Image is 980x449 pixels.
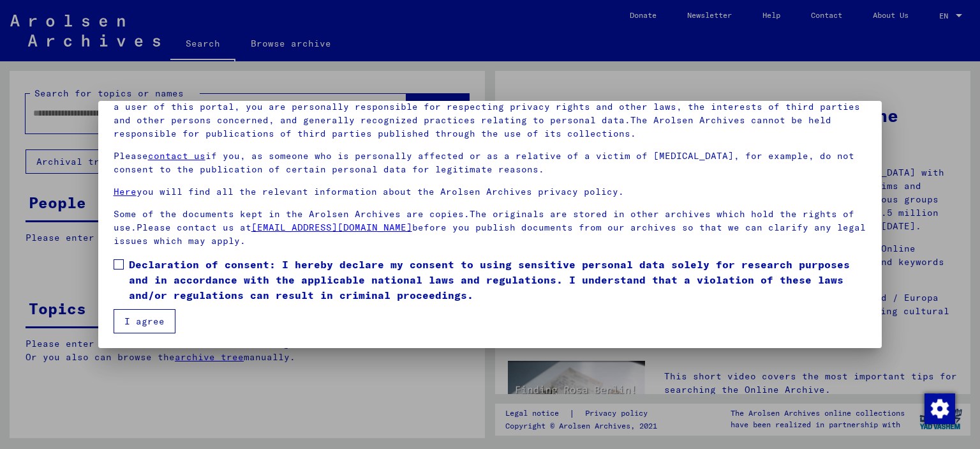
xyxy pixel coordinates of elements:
[148,150,205,162] a: contact us
[114,208,867,248] p: Some of the documents kept in the Arolsen Archives are copies.The originals are stored in other a...
[129,257,867,303] span: Declaration of consent: I hereby declare my consent to using sensitive personal data solely for r...
[924,393,954,423] div: Change consent
[251,222,412,233] a: [EMAIL_ADDRESS][DOMAIN_NAME]
[114,186,137,197] a: Here
[114,185,867,199] p: you will find all the relevant information about the Arolsen Archives privacy policy.
[114,149,867,176] p: Please if you, as someone who is personally affected or as a relative of a victim of [MEDICAL_DAT...
[924,393,955,424] img: Change consent
[114,309,175,333] button: I agree
[114,87,867,141] p: Please note that this portal on victims of Nazi [MEDICAL_DATA] contains sensitive data on identif...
